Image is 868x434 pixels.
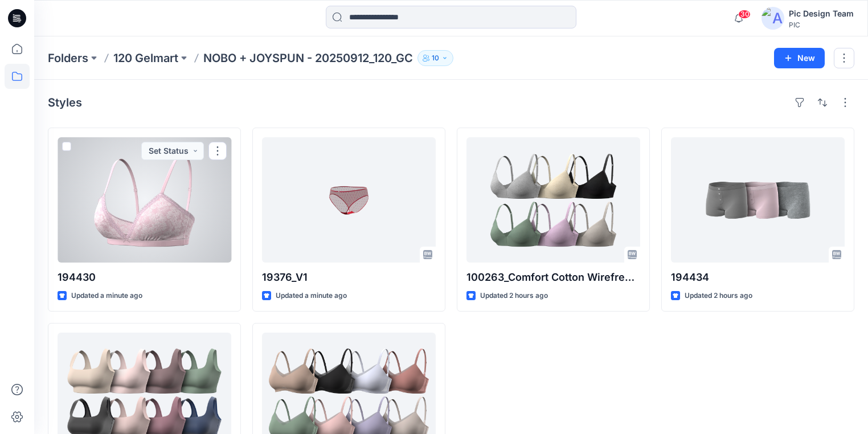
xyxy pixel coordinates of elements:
span: 30 [738,10,751,19]
p: 194430 [58,269,231,285]
h4: Styles [48,96,82,109]
p: 194434 [671,269,845,285]
a: 100263_Comfort Cotton Wirefree Bra [466,137,640,263]
button: 10 [417,50,453,66]
a: 194434 [671,137,845,263]
p: 10 [432,52,439,64]
button: New [774,48,825,68]
a: Folders [48,50,88,66]
p: 19376_V1 [262,269,436,285]
a: 120 Gelmart [113,50,178,66]
p: 100263_Comfort Cotton Wirefree Bra [466,269,640,285]
p: Updated 2 hours ago [685,290,752,302]
img: avatar [761,7,784,30]
p: Updated a minute ago [276,290,347,302]
a: 19376_V1 [262,137,436,263]
p: Updated a minute ago [71,290,142,302]
p: Updated 2 hours ago [480,290,548,302]
div: Pic Design Team [789,7,854,21]
div: PIC [789,21,854,29]
a: 194430 [58,137,231,263]
p: NOBO + JOYSPUN - 20250912_120_GC [203,50,413,66]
